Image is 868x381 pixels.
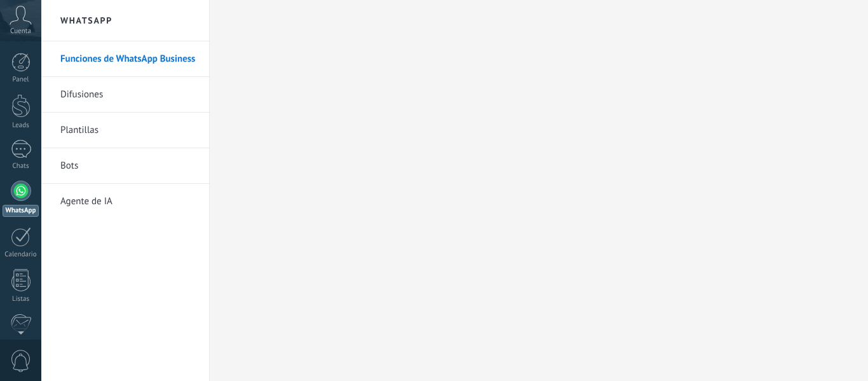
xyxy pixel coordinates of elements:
li: Difusiones [41,77,209,113]
li: Agente de IA [41,184,209,219]
a: Funciones de WhatsApp Business [60,41,196,77]
div: Chats [3,162,39,170]
div: Calendario [3,251,39,259]
li: Plantillas [41,113,209,148]
a: Plantillas [60,113,196,148]
a: Agente de IA [60,184,196,219]
div: Leads [3,121,39,130]
li: Funciones de WhatsApp Business [41,41,209,77]
a: Difusiones [60,77,196,113]
li: Bots [41,148,209,184]
span: Cuenta [10,27,31,36]
div: Panel [3,76,39,84]
a: Bots [60,148,196,184]
div: WhatsApp [3,205,39,217]
div: Listas [3,295,39,303]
